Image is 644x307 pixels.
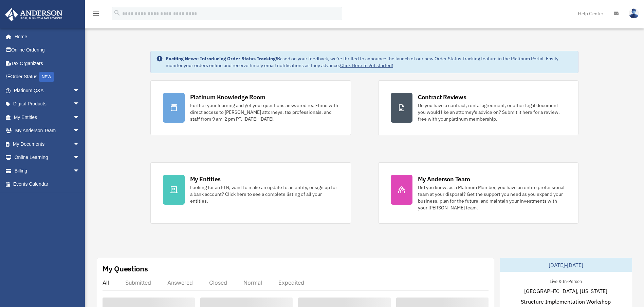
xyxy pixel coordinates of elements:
a: Billingarrow_drop_down [5,164,90,178]
div: Did you know, as a Platinum Member, you have an entire professional team at your disposal? Get th... [418,184,566,211]
div: Contract Reviews [418,93,466,101]
div: Based on your feedback, we're thrilled to announce the launch of our new Order Status Tracking fe... [166,55,573,69]
div: [DATE]-[DATE] [500,258,632,272]
img: Anderson Advisors Platinum Portal [3,8,65,21]
div: Further your learning and get your questions answered real-time with direct access to [PERSON_NAM... [190,102,338,122]
div: Do you have a contract, rental agreement, or other legal document you would like an attorney's ad... [418,102,566,122]
div: My Entities [190,175,221,183]
a: My Entities Looking for an EIN, want to make an update to an entity, or sign up for a bank accoun... [150,162,351,224]
span: arrow_drop_down [73,110,87,124]
a: menu [92,12,100,18]
a: Events Calendar [5,178,90,191]
div: Normal [243,279,262,286]
a: Tax Organizers [5,57,90,70]
a: Online Ordering [5,43,90,57]
div: My Anderson Team [418,175,470,183]
span: arrow_drop_down [73,84,87,98]
a: Platinum Knowledge Room Further your learning and get your questions answered real-time with dire... [150,80,351,135]
span: arrow_drop_down [73,151,87,165]
span: arrow_drop_down [73,124,87,138]
span: arrow_drop_down [73,137,87,151]
div: Looking for an EIN, want to make an update to an entity, or sign up for a bank account? Click her... [190,184,338,204]
div: All [103,279,109,286]
a: Click Here to get started! [340,62,393,68]
a: My Anderson Team Did you know, as a Platinum Member, you have an entire professional team at your... [378,162,579,224]
span: [GEOGRAPHIC_DATA], [US_STATE] [524,287,607,295]
i: menu [92,9,100,18]
a: My Anderson Teamarrow_drop_down [5,124,90,138]
img: User Pic [629,8,639,18]
i: search [113,9,121,17]
div: Closed [209,279,227,286]
div: My Questions [103,264,148,274]
div: Live & In-Person [544,277,587,284]
span: Structure Implementation Workshop [521,298,611,306]
a: My Documentsarrow_drop_down [5,137,90,151]
strong: Exciting News: Introducing Order Status Tracking! [166,56,277,62]
div: Answered [167,279,193,286]
div: NEW [39,72,54,82]
a: Digital Productsarrow_drop_down [5,97,90,111]
div: Platinum Knowledge Room [190,93,265,101]
a: Contract Reviews Do you have a contract, rental agreement, or other legal document you would like... [378,80,579,135]
a: Platinum Q&Aarrow_drop_down [5,84,90,97]
span: arrow_drop_down [73,164,87,178]
div: Expedited [278,279,304,286]
span: arrow_drop_down [73,97,87,111]
a: Order StatusNEW [5,70,90,84]
a: Home [5,30,87,43]
a: My Entitiesarrow_drop_down [5,110,90,124]
div: Submitted [125,279,151,286]
a: Online Learningarrow_drop_down [5,151,90,164]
